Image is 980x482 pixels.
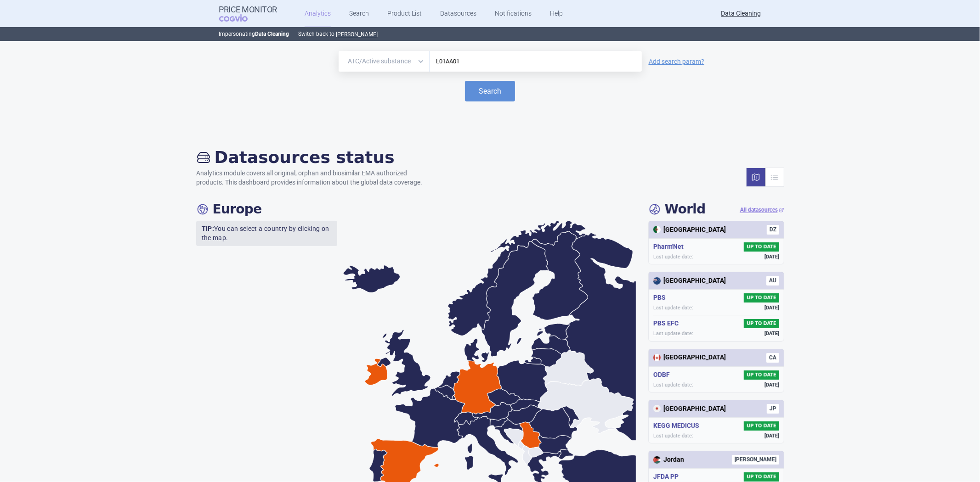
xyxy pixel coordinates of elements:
[740,206,784,214] a: All datasources
[766,353,779,363] span: CA
[653,404,726,414] div: [GEOGRAPHIC_DATA]
[649,58,704,65] a: Add search param?
[765,253,779,260] span: [DATE]
[744,319,779,328] span: UP TO DATE
[653,319,682,328] h5: PBS EFC
[465,81,515,101] button: Search
[219,5,278,22] a: Price MonitorCOGVIO
[653,353,726,362] div: [GEOGRAPHIC_DATA]
[653,381,693,388] span: Last update date:
[766,276,779,286] span: AU
[653,304,693,311] span: Last update date:
[744,242,779,252] span: UP TO DATE
[219,5,278,14] strong: Price Monitor
[196,169,431,187] p: Analytics module covers all original, orphan and biosimilar EMA authorized products. This dashboa...
[255,31,289,37] strong: Data Cleaning
[653,472,682,482] h5: JFDA PP
[765,330,779,337] span: [DATE]
[653,226,661,233] img: Algeria
[765,304,779,311] span: [DATE]
[767,404,779,414] span: JP
[219,14,261,22] span: COGVIO
[336,31,378,38] button: [PERSON_NAME]
[653,405,661,412] img: Japan
[653,242,687,252] h5: Pharm'Net
[765,381,779,388] span: [DATE]
[196,221,338,246] p: You can select a country by clicking on the map.
[653,225,726,235] div: [GEOGRAPHIC_DATA]
[653,277,661,285] img: Australia
[653,370,674,380] h5: ODBF
[653,421,703,431] h5: KEGG MEDICUS
[653,293,669,303] h5: PBS
[653,330,693,337] span: Last update date:
[765,432,779,439] span: [DATE]
[767,225,779,235] span: DZ
[653,354,661,361] img: Canada
[744,293,779,303] span: UP TO DATE
[744,472,779,482] span: UP TO DATE
[653,276,726,286] div: [GEOGRAPHIC_DATA]
[744,421,779,431] span: UP TO DATE
[196,202,262,217] h4: Europe
[732,455,779,465] span: [PERSON_NAME]
[653,455,684,465] div: Jordan
[653,456,661,464] img: Jordan
[653,432,693,439] span: Last update date:
[219,27,761,41] p: Impersonating Switch back to
[653,253,693,260] span: Last update date:
[196,147,431,167] h2: Datasources status
[648,202,706,217] h4: World
[202,225,214,232] strong: TIP:
[744,370,779,380] span: UP TO DATE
